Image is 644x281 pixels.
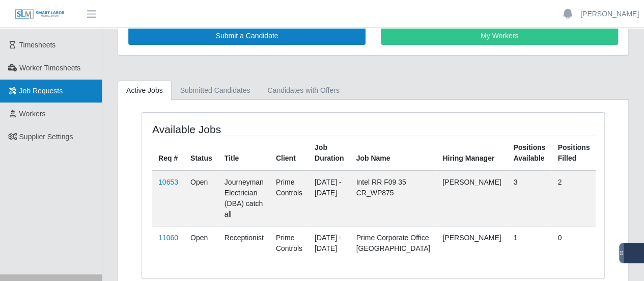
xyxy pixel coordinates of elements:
[270,136,309,170] th: Client
[436,136,507,170] th: Hiring Manager
[19,133,73,141] span: Supplier Settings
[270,226,309,260] td: Prime Controls
[350,170,436,226] td: Intel RR F09 35 CR_WP875
[309,170,350,226] td: [DATE] - [DATE]
[19,110,46,118] span: Workers
[309,226,350,260] td: [DATE] - [DATE]
[551,170,596,226] td: 2
[158,234,178,242] a: 11060
[184,226,218,260] td: Open
[128,27,366,45] a: Submit a Candidate
[436,226,507,260] td: [PERSON_NAME]
[14,9,65,20] img: SLM Logo
[309,136,350,170] th: Job Duration
[259,81,348,100] a: Candidates with Offers
[184,170,218,226] td: Open
[507,226,551,260] td: 1
[172,81,259,100] a: Submitted Candidates
[350,226,436,260] td: Prime Corporate Office [GEOGRAPHIC_DATA]
[218,136,270,170] th: Title
[350,136,436,170] th: Job Name
[19,41,56,49] span: Timesheets
[436,170,507,226] td: [PERSON_NAME]
[507,136,551,170] th: Positions Available
[218,170,270,226] td: Journeyman Electrician (DBA) catch all
[152,123,327,136] h4: Available Jobs
[118,81,172,100] a: Active Jobs
[19,64,80,72] span: Worker Timesheets
[507,170,551,226] td: 3
[19,87,63,95] span: Job Requests
[152,136,184,170] th: Req #
[551,226,596,260] td: 0
[270,170,309,226] td: Prime Controls
[580,9,639,19] a: [PERSON_NAME]
[184,136,218,170] th: Status
[158,178,178,186] a: 10653
[218,226,270,260] td: Receptionist
[381,27,618,45] a: My Workers
[551,136,596,170] th: Positions Filled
